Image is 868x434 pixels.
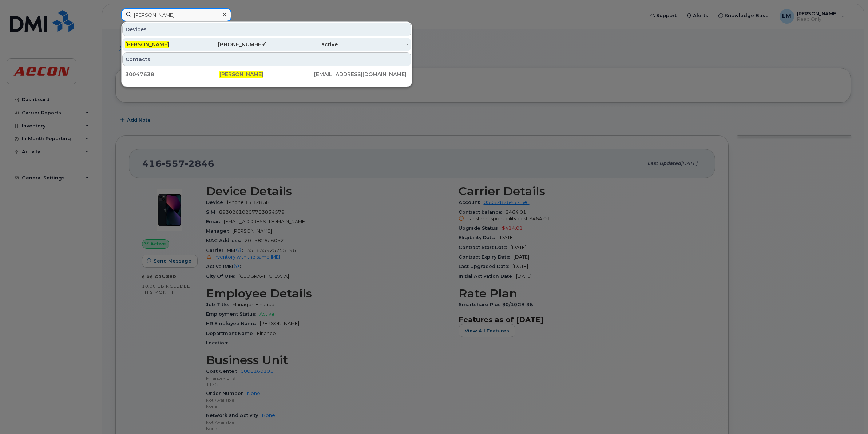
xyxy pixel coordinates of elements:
div: Devices [122,23,411,36]
span: [PERSON_NAME] [125,41,169,48]
div: [PHONE_NUMBER] [196,41,267,48]
div: - [338,41,409,48]
div: [EMAIL_ADDRESS][DOMAIN_NAME] [314,71,408,78]
div: active [267,41,338,48]
div: 30047638 [125,71,219,78]
span: [PERSON_NAME] [219,71,263,78]
div: Contacts [122,52,411,66]
a: [PERSON_NAME][PHONE_NUMBER]active- [122,38,411,51]
a: 30047638[PERSON_NAME][EMAIL_ADDRESS][DOMAIN_NAME] [122,68,411,81]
